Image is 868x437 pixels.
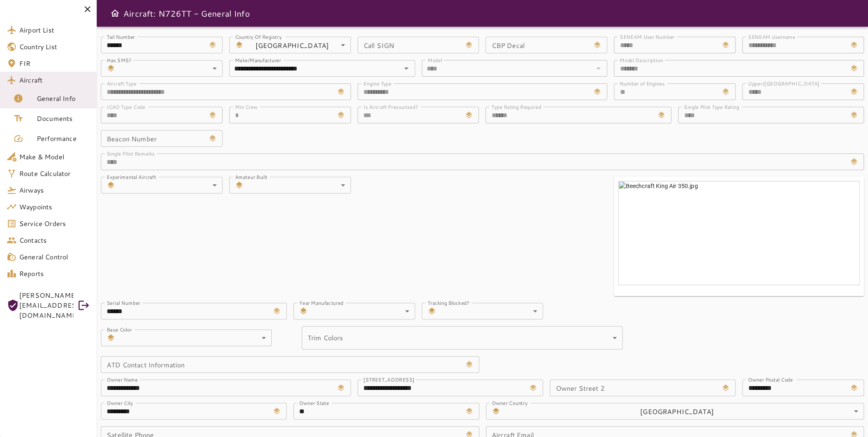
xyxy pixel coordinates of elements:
label: Owner Postal Code [748,376,793,383]
span: Waypoints [19,202,90,212]
label: ICAO Type Code [107,103,145,110]
div: ​ [439,303,543,319]
img: Beechcraft King Air 350.jpg [618,181,860,285]
span: Performance [37,133,90,143]
label: SENEAM Username [748,33,795,40]
label: Has SMS? [107,56,131,63]
span: Make & Model [19,152,90,162]
label: Model Description [620,56,663,63]
div: ​ [302,326,623,349]
label: Aircraft Type [107,80,137,87]
label: Owner City [107,399,133,406]
label: Year Manufactured [299,299,343,306]
div: ​ [118,60,223,77]
div: ​ [118,177,223,193]
div: ​ [247,177,351,193]
label: SENEAM User Number [620,33,675,40]
label: Single Pilot Remarks [107,150,155,157]
span: Airways [19,185,90,195]
label: Engine Type [363,80,392,87]
label: Min Crew [235,103,258,110]
span: FIR [19,58,90,68]
span: Route Calculator [19,168,90,178]
label: Tracking Blocked? [428,299,469,306]
label: Model [428,56,442,63]
div: ​ [311,303,415,319]
label: Make/Manufacturer [235,56,281,63]
label: Amateur Built [235,173,267,180]
span: Aircraft [19,75,90,85]
label: Single Pilot Type Rating [684,103,739,110]
label: [STREET_ADDRESS] [363,376,415,383]
span: Contacts [19,235,90,245]
label: Number of Engines [620,80,665,87]
h6: Aircraft: N726TT - General Info [123,7,250,20]
label: Serial Number [107,299,140,306]
button: Open [400,63,412,74]
span: Documents [37,113,90,123]
label: Owner State [299,399,329,406]
label: Is Aircraft Pressurized? [363,103,418,110]
label: Upper/[GEOGRAPHIC_DATA] [748,80,819,87]
span: Airport List [19,25,90,35]
label: Owner Name [107,376,138,383]
button: Open drawer [107,5,123,22]
label: Country Of Registry [235,33,282,40]
span: General Control [19,252,90,262]
label: Experimental Aircraft [107,173,156,180]
div: [GEOGRAPHIC_DATA] [503,403,864,419]
span: Country List [19,42,90,52]
label: Owner Country [492,399,527,406]
div: ​ [118,329,272,346]
div: [GEOGRAPHIC_DATA] [247,37,351,53]
span: Reports [19,269,90,279]
span: Service Orders [19,218,90,229]
label: Tail Number [107,33,135,40]
label: Type Rating Required [491,103,541,110]
span: [PERSON_NAME][EMAIL_ADDRESS][DOMAIN_NAME] [19,290,73,320]
label: Base Color [107,326,132,333]
span: General Info [37,93,90,103]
